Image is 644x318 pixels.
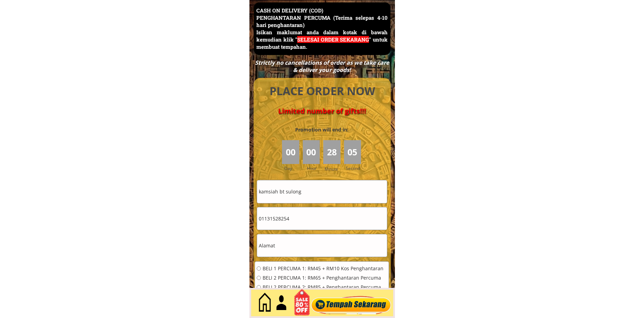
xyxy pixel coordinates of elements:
[284,165,302,172] h3: Day
[283,126,361,134] h3: Promotion will end in:
[262,107,383,115] h4: Limited number of gifts!!!
[256,7,388,51] h3: CASH ON DELIVERY (COD) PENGHANTARAN PERCUMA (Terima selepas 4-10 hari penghantaran) Isikan maklum...
[263,266,384,271] span: BELI 1 PERCUMA 1: RM45 + RM10 Kos Penghantaran
[346,165,363,172] h3: Second
[297,36,369,43] span: SELESAI ORDER SEKARANG
[257,180,387,203] input: Nama
[257,234,387,257] input: Alamat
[263,285,384,290] span: BELI 2 PERCUMA 2: RM85 + Penghantaran Percuma
[262,83,383,99] h4: PLACE ORDER NOW
[257,207,387,230] input: Telefon
[263,275,384,280] span: BELI 2 PERCUMA 1: RM65 + Penghantaran Percuma
[325,166,340,172] h3: Minute
[307,165,321,172] h3: Hour
[253,59,391,74] div: Strictly no cancellations of order as we take care & deliver your goods!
